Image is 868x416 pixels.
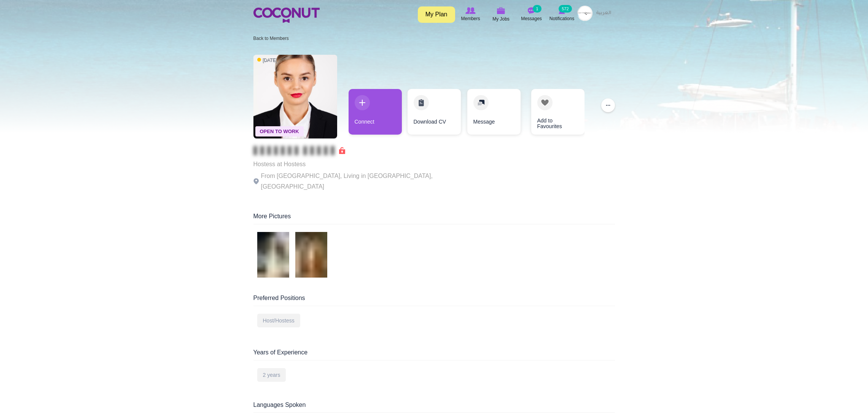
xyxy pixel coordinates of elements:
span: Notifications [549,15,574,22]
button: ... [601,98,615,112]
a: Notifications Notifications 572 [547,6,577,23]
small: 1 [533,5,541,13]
img: Home [253,8,320,23]
span: [DATE] [257,57,277,64]
div: 3 / 4 [467,89,520,138]
img: Messages [528,7,535,14]
div: More Pictures [253,212,615,224]
span: My Jobs [492,15,510,23]
div: Preferred Positions [253,294,615,306]
a: Message [467,89,521,135]
span: Messages [521,15,542,22]
span: Open To Work [255,126,304,137]
div: 4 / 4 [526,89,579,138]
a: Add to Favourites [531,89,585,135]
small: 572 [559,5,572,13]
div: Languages Spoken [253,401,615,413]
div: 1 / 4 [349,89,402,138]
div: Years of Experience [253,348,615,360]
a: Connect [349,89,402,135]
a: Download CV [408,89,461,135]
div: Host/Hostess [257,314,300,327]
div: 2 / 4 [408,89,461,138]
img: Notifications [559,7,565,14]
a: My Plan [418,6,455,23]
p: From [GEOGRAPHIC_DATA], Living in [GEOGRAPHIC_DATA], [GEOGRAPHIC_DATA] [253,171,463,192]
div: 2 years [257,368,286,382]
p: Hostess at Hostess [253,159,463,170]
a: العربية [592,6,615,21]
img: Browse Members [465,7,475,14]
span: Members [461,15,480,22]
a: Browse Members Members [456,6,486,23]
a: My Jobs My Jobs [486,6,516,24]
img: My Jobs [497,7,505,14]
span: Connect to Unlock the Profile [253,147,345,154]
a: Messages Messages 1 [516,6,547,23]
a: Back to Members [253,36,289,41]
